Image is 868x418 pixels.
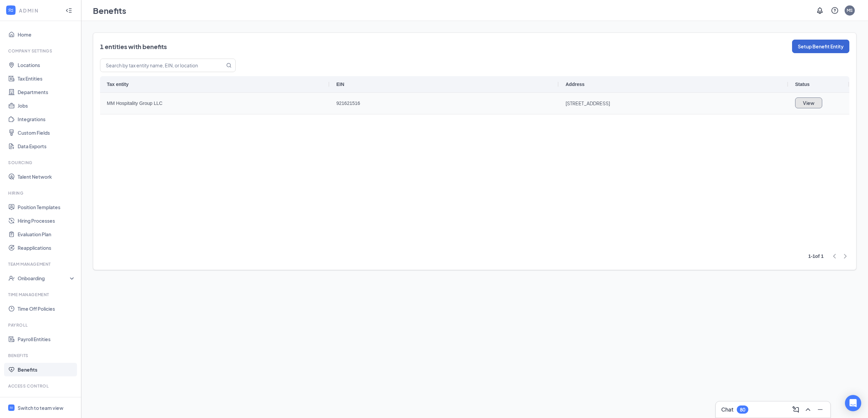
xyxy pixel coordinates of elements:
svg: WorkstreamLogo [7,7,14,14]
div: Hiring [8,190,74,196]
a: Payroll Entities [18,332,76,346]
div: MS [847,7,853,13]
div: Time Management [8,292,74,298]
a: Custom Fields [18,126,76,139]
div: Onboarding [18,275,70,282]
div: Open Intercom Messenger [845,395,861,411]
div: Team Management [8,261,74,267]
button: ChevronUp [802,404,813,415]
div: Company Settings [8,48,74,54]
div: Switch to team view [18,404,63,411]
a: Integrations [18,112,76,126]
div: ADMIN [19,7,59,14]
svg: WorkstreamLogo [9,405,14,410]
h3: Chat [721,406,733,413]
span: Status [795,82,810,87]
span: EIN [336,82,344,87]
svg: MagnifyingGlass [226,63,232,68]
a: Departments [18,85,76,99]
svg: QuestionInfo [831,6,839,15]
div: Benefits [8,353,74,358]
svg: Notifications [816,6,824,15]
button: ComposeMessage [790,404,801,415]
a: Locations [18,58,76,72]
div: 80 [740,407,745,413]
button: View [795,97,822,108]
svg: ChevronUp [804,405,812,414]
svg: ComposeMessage [792,405,800,414]
span: Tax entity [107,82,129,87]
input: Search by tax entity name, EIN, or location [100,59,217,72]
span: MM Hospitality Group LLC [107,93,323,114]
a: Position Templates [18,200,76,214]
a: Time Off Policies [18,302,76,315]
button: Setup Benefit Entity [792,40,849,53]
svg: Collapse [65,7,72,14]
h2: 1 entities with benefits [100,42,167,51]
h1: Benefits [93,5,126,16]
span: Address [566,82,585,87]
div: Payroll [8,322,74,328]
a: Tax Entities [18,72,76,85]
span: [STREET_ADDRESS] [566,93,782,114]
div: Access control [8,383,74,389]
a: Benefits [18,363,76,376]
a: Reapplications [18,241,76,255]
svg: UserCheck [8,275,15,282]
button: Minimize [814,404,825,415]
div: 1 - 1 of 1 [808,252,824,260]
a: Talent Network [18,170,76,183]
span: 921621516 [336,93,552,114]
svg: Minimize [816,405,824,414]
a: Hiring Processes [18,214,76,227]
a: Users [18,393,76,407]
a: Evaluation Plan [18,227,76,241]
a: Data Exports [18,139,76,153]
div: Sourcing [8,160,74,166]
a: Home [18,28,76,41]
a: Jobs [18,99,76,112]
